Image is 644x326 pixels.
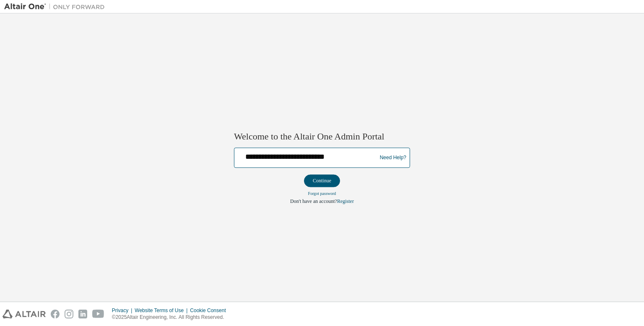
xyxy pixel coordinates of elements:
div: Privacy [112,307,135,314]
img: altair_logo.svg [3,310,46,318]
img: facebook.svg [51,310,60,318]
a: Register [337,199,354,205]
button: Continue [304,175,340,187]
div: Website Terms of Use [135,307,190,314]
p: © 2025 Altair Engineering, Inc. All Rights Reserved. [112,314,231,321]
h2: Welcome to the Altair One Admin Portal [234,131,410,142]
a: Forgot password [308,192,336,196]
a: Need Help? [380,158,406,158]
img: Altair One [4,3,109,11]
img: instagram.svg [65,310,73,318]
img: youtube.svg [92,310,104,318]
span: Don't have an account? [290,199,337,205]
div: Cookie Consent [190,307,231,314]
img: linkedin.svg [78,310,87,318]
